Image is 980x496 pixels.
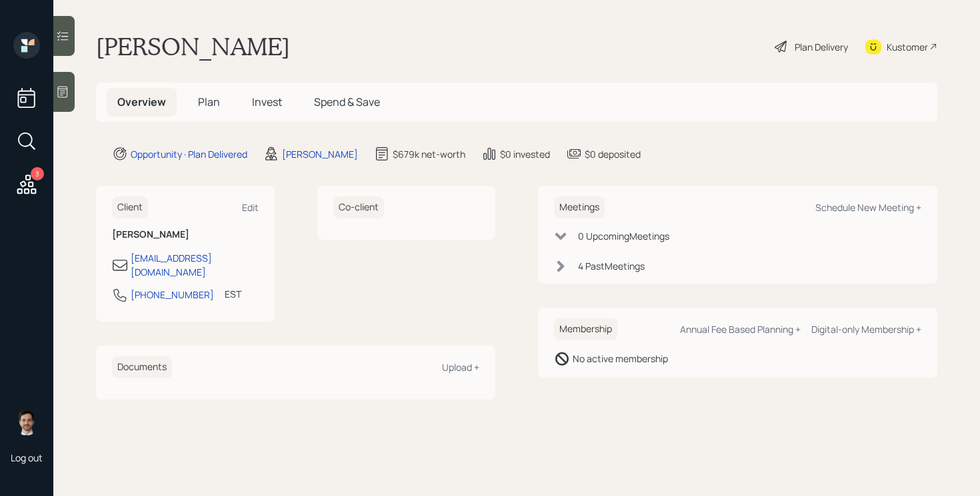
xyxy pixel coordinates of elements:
div: [EMAIL_ADDRESS][DOMAIN_NAME] [131,251,259,279]
div: 0 Upcoming Meeting s [578,229,669,243]
div: [PHONE_NUMBER] [131,288,214,302]
div: EST [225,287,241,301]
span: Overview [117,95,166,109]
div: Upload + [442,361,479,373]
div: $679k net-worth [393,147,465,161]
div: 4 Past Meeting s [578,259,645,273]
div: Log out [11,451,43,464]
h6: Membership [554,318,617,340]
div: Kustomer [887,40,928,54]
div: Schedule New Meeting + [815,201,921,214]
h6: [PERSON_NAME] [112,229,259,240]
div: No active membership [573,352,668,366]
h6: Co-client [333,196,384,218]
span: Spend & Save [314,95,380,109]
div: 3 [31,167,44,180]
div: Edit [242,201,259,214]
h1: [PERSON_NAME] [96,32,290,61]
div: $0 invested [500,147,550,161]
h6: Meetings [554,196,605,218]
h6: Client [112,196,148,218]
div: Digital-only Membership + [811,323,921,336]
span: Plan [198,95,220,109]
div: [PERSON_NAME] [282,147,358,161]
img: jonah-coleman-headshot.png [13,409,40,435]
div: Opportunity · Plan Delivered [131,147,247,161]
h6: Documents [112,356,172,378]
div: $0 deposited [585,147,641,161]
div: Annual Fee Based Planning + [680,323,801,336]
div: Plan Delivery [795,40,848,54]
span: Invest [252,95,282,109]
